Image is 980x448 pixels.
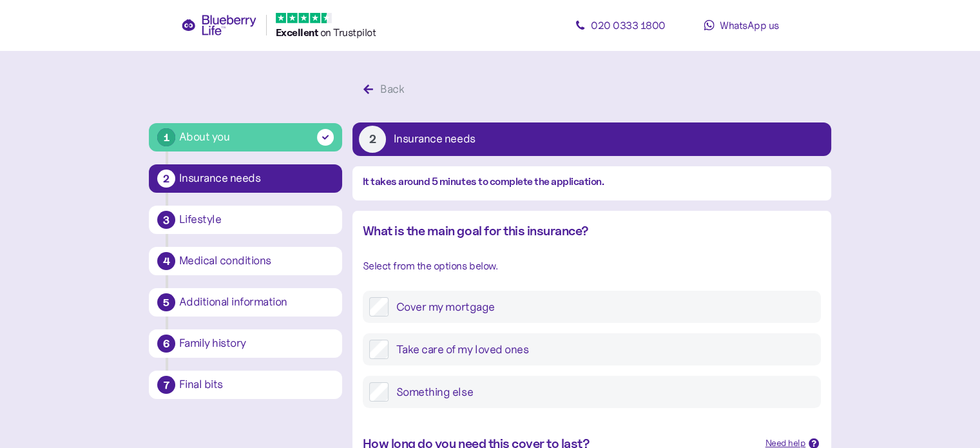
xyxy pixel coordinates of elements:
div: Insurance needs [179,173,334,184]
div: What is the main goal for this insurance? [363,221,821,241]
div: Additional information [179,297,334,308]
span: on Trustpilot [320,26,376,39]
div: Insurance needs [394,133,476,145]
span: WhatsApp us [720,19,779,32]
div: Family history [179,338,334,349]
label: Cover my mortgage [389,297,814,317]
button: 2Insurance needs [149,164,342,193]
div: 5 [157,293,175,311]
a: 020 0333 1800 [562,12,678,38]
div: About you [179,128,230,146]
button: Back [352,76,419,103]
button: 5Additional information [149,288,342,317]
div: Back [380,81,404,98]
button: 7Final bits [149,371,342,399]
label: Take care of my loved ones [389,340,814,359]
button: 1About you [149,123,342,151]
div: 2 [359,126,386,153]
button: 2Insurance needs [352,122,831,156]
div: 4 [157,252,175,270]
label: Something else [389,382,814,402]
button: 4Medical conditions [149,247,342,275]
button: 6Family history [149,329,342,358]
a: WhatsApp us [684,12,800,38]
div: 6 [157,335,175,353]
div: 7 [157,376,175,394]
div: Select from the options below. [363,258,821,274]
div: 3 [157,211,175,229]
div: Lifestyle [179,214,334,226]
div: It takes around 5 minutes to complete the application. [363,174,821,190]
div: Medical conditions [179,255,334,267]
span: Excellent ️ [276,26,320,39]
span: 020 0333 1800 [591,19,666,32]
div: 1 [157,128,175,146]
div: 2 [157,170,175,188]
div: Final bits [179,379,334,391]
button: 3Lifestyle [149,206,342,234]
